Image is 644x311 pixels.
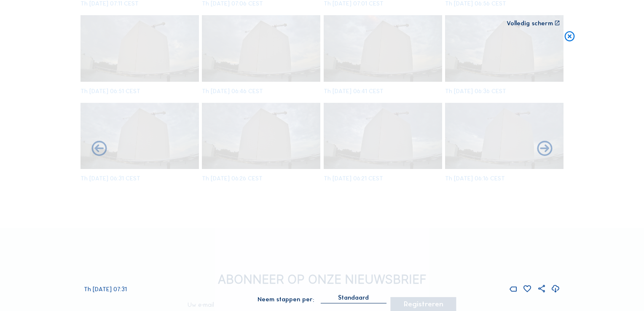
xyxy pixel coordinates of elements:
[338,294,369,301] div: Standaard
[258,296,314,302] div: Neem stappen per:
[90,140,108,158] i: Forward
[507,20,553,26] div: Volledig scherm
[321,294,386,303] div: Standaard
[84,285,127,293] span: Th [DATE] 07:31
[536,140,554,158] i: Back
